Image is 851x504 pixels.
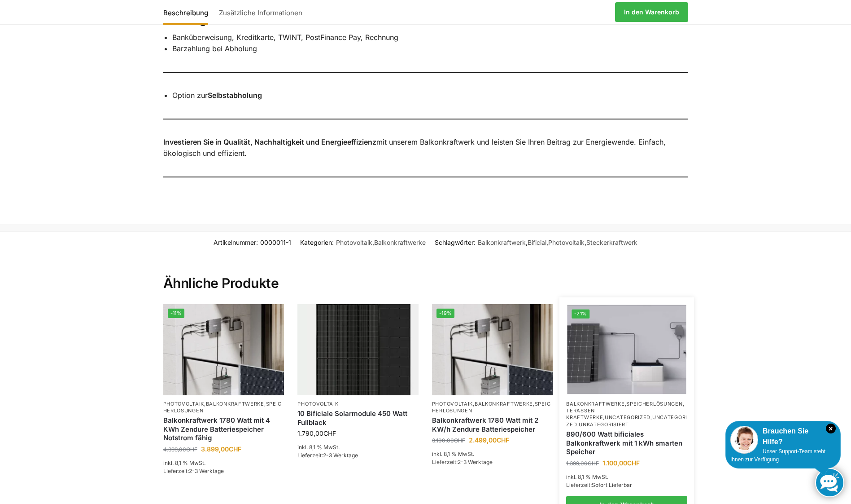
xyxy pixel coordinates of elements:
span: 2-3 Werktage [323,452,358,459]
bdi: 3.100,00 [432,437,465,444]
a: Unkategorisiert [579,421,629,428]
a: Photovoltaik [548,239,585,246]
bdi: 1.399,00 [566,460,599,467]
a: Terassen Kraftwerke [566,407,603,420]
a: Uncategorized [566,414,687,427]
bdi: 4.399,00 [163,446,197,453]
a: Bificial [528,239,546,246]
p: inkl. 8,1 % MwSt. [163,459,284,467]
a: 10 Bificiale Solarmodule 450 Watt Fullblack [297,409,419,427]
p: inkl. 8,1 % MwSt. [297,443,419,451]
div: Brauchen Sie Hilfe? [730,426,836,447]
a: -19%Zendure-solar-flow-Batteriespeicher für Balkonkraftwerke [432,304,553,395]
a: Photovoltaik [432,401,473,407]
span: Unser Support-Team steht Ihnen zur Verfügung [730,448,825,463]
h2: Ähnliche Produkte [163,253,688,292]
p: , , [163,401,284,415]
span: CHF [454,437,465,444]
a: 890/600 Watt bificiales Balkonkraftwerk mit 1 kWh smarten Speicher [566,430,687,456]
span: Kategorien: , [300,238,426,247]
a: Photovoltaik [336,239,372,246]
li: Barzahlung bei Abholung [172,43,688,55]
li: Option zur [172,90,688,102]
span: 2-3 Werktage [458,459,493,465]
p: inkl. 8,1 % MwSt. [566,473,687,481]
span: CHF [627,459,640,467]
a: -21%ASE 1000 Batteriespeicher [567,305,686,394]
a: Balkonkraftwerke [475,401,533,407]
img: Zendure-solar-flow-Batteriespeicher für Balkonkraftwerke [432,304,553,395]
span: Sofort Lieferbar [592,482,632,488]
a: Speicherlösungen [163,401,282,414]
img: Customer service [730,426,758,454]
span: Lieferzeit: [432,459,493,465]
bdi: 2.499,00 [469,436,509,444]
img: Zendure-solar-flow-Batteriespeicher für Balkonkraftwerke [163,304,284,395]
i: Schließen [826,424,836,433]
p: , , , , , [566,401,687,429]
span: CHF [323,429,336,437]
img: 10 Bificiale Solarmodule 450 Watt Fullblack [297,304,419,395]
img: ASE 1000 Batteriespeicher [567,305,686,394]
span: 2-3 Werktage [189,468,224,474]
li: Banküberweisung, Kreditkarte, TWINT, PostFinance Pay, Rechnung [172,32,688,44]
span: Lieferzeit: [566,482,632,488]
a: Steckerkraftwerk [586,239,637,246]
span: Lieferzeit: [163,468,224,474]
bdi: 1.100,00 [602,459,640,467]
p: inkl. 8,1 % MwSt. [432,450,553,458]
span: Lieferzeit: [297,452,358,459]
a: Balkonkraftwerk 1780 Watt mit 2 KW/h Zendure Batteriespeicher [432,416,553,433]
span: CHF [229,445,241,453]
a: Balkonkraftwerke [374,239,426,246]
a: Balkonkraftwerke [206,401,264,407]
a: Balkonkraftwerk [478,239,526,246]
span: 0000011-1 [260,239,291,246]
p: mit unserem Balkonkraftwerk und leisten Sie Ihren Beitrag zur Energiewende. Einfach, ökologisch u... [163,137,688,159]
a: -11%Zendure-solar-flow-Batteriespeicher für Balkonkraftwerke [163,304,284,395]
a: Speicherlösungen [626,401,682,407]
span: CHF [588,460,599,467]
span: CHF [497,436,509,444]
strong: Selbstabholung [208,91,262,100]
span: CHF [186,446,197,453]
a: Balkonkraftwerk 1780 Watt mit 4 KWh Zendure Batteriespeicher Notstrom fähig [163,416,284,442]
a: Balkonkraftwerke [566,401,624,407]
p: , , [432,401,553,415]
a: Speicherlösungen [432,401,551,414]
span: Schlagwörter: , , , [435,238,637,247]
a: Uncategorized [605,414,650,420]
a: Photovoltaik [163,401,204,407]
bdi: 1.790,00 [297,429,336,437]
strong: Investieren Sie in Qualität, Nachhaltigkeit und Energieeffizienz [163,137,376,146]
span: Artikelnummer: [214,238,291,247]
bdi: 3.899,00 [201,445,241,453]
a: Photovoltaik [297,401,338,407]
